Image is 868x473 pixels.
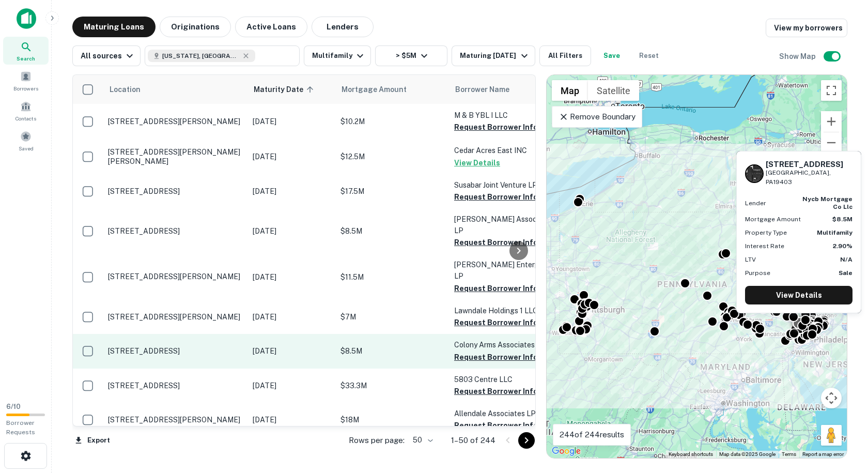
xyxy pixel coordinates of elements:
[454,236,538,249] button: Request Borrower Info
[253,380,330,391] p: [DATE]
[253,186,330,197] p: [DATE]
[340,151,444,162] p: $12.5M
[745,255,756,264] p: LTV
[253,414,330,425] p: [DATE]
[454,191,538,203] button: Request Borrower Info
[253,116,330,127] p: [DATE]
[539,45,591,66] button: All Filters
[454,374,557,385] p: 5803 Centre LLC
[455,83,509,96] span: Borrower Name
[72,17,156,37] button: Maturing Loans
[547,75,847,458] div: 0 0
[335,75,449,104] th: Mortgage Amount
[340,414,444,425] p: $18M
[6,419,35,436] span: Borrower Requests
[454,110,557,121] p: M & B YBL I LLC
[839,269,853,277] strong: Sale
[454,339,557,350] p: Colony Arms Associates
[16,114,36,123] span: Contacts
[454,179,557,191] p: Susabar Joint Venture LP
[745,241,784,251] p: Interest Rate
[108,381,242,390] p: [STREET_ADDRESS]
[375,45,447,66] button: > $5M
[560,429,624,441] p: 244 of 244 results
[832,216,853,223] strong: $8.5M
[454,351,538,363] button: Request Borrower Info
[235,17,307,37] button: Active Loans
[340,271,444,283] p: $11.5M
[108,346,242,356] p: [STREET_ADDRESS]
[821,132,842,153] button: Zoom out
[454,305,557,316] p: Lawndale Holdings 1 LLC
[454,145,557,156] p: Cedar Acres East INC
[632,45,665,66] button: Reset
[518,432,535,449] button: Go to next page
[340,225,444,237] p: $8.5M
[253,271,330,283] p: [DATE]
[766,168,853,188] p: [GEOGRAPHIC_DATA], PA19403
[766,160,853,169] h6: [STREET_ADDRESS]
[162,51,240,60] span: [US_STATE], [GEOGRAPHIC_DATA]
[821,388,842,408] button: Map camera controls
[6,403,21,410] span: 6 / 10
[304,45,371,66] button: Multifamily
[451,434,495,447] p: 1–50 of 244
[349,434,405,447] p: Rows per page:
[452,45,535,66] button: Maturing [DATE]
[766,19,847,37] a: View my borrowers
[840,256,853,263] strong: N/A
[3,97,49,125] a: Contacts
[802,451,844,457] a: Report a map error
[108,147,242,166] p: [STREET_ADDRESS][PERSON_NAME][PERSON_NAME]
[312,17,374,37] button: Lenders
[745,268,770,278] p: Purpose
[454,259,557,282] p: [PERSON_NAME] Enterprises LP
[342,83,420,96] span: Mortgage Amount
[454,419,538,432] button: Request Borrower Info
[72,433,113,448] button: Export
[3,67,49,95] a: Borrowers
[247,75,335,104] th: Maturity Date
[340,186,444,197] p: $17.5M
[3,127,49,155] a: Saved
[108,226,242,236] p: [STREET_ADDRESS]
[253,151,330,162] p: [DATE]
[340,380,444,391] p: $33.3M
[108,312,242,322] p: [STREET_ADDRESS][PERSON_NAME]
[588,80,639,101] button: Show satellite imagery
[160,17,231,37] button: Originations
[340,116,444,127] p: $10.2M
[17,54,35,63] span: Search
[3,37,49,65] a: Search
[409,433,435,448] div: 50
[745,215,801,224] p: Mortgage Amount
[454,316,538,329] button: Request Borrower Info
[109,83,141,96] span: Location
[81,50,136,62] div: All sources
[559,111,636,123] p: Remove Boundary
[72,45,141,66] button: All sources
[816,390,868,440] iframe: Chat Widget
[549,445,583,458] a: Open this area in Google Maps (opens a new window)
[595,45,628,66] button: Save your search to get updates of matches that match your search criteria.
[745,199,766,208] p: Lender
[108,187,242,196] p: [STREET_ADDRESS]
[817,229,853,236] strong: Multifamily
[549,445,583,458] img: Google
[719,451,776,457] span: Map data ©2025 Google
[253,345,330,357] p: [DATE]
[454,213,557,236] p: [PERSON_NAME] Associates LP
[782,451,796,457] a: Terms (opens in new tab)
[552,80,588,101] button: Show street map
[669,451,713,458] button: Keyboard shortcuts
[253,225,330,237] p: [DATE]
[454,385,538,398] button: Request Borrower Info
[802,195,853,210] strong: nycb mortgage co llc
[340,311,444,323] p: $7M
[253,311,330,323] p: [DATE]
